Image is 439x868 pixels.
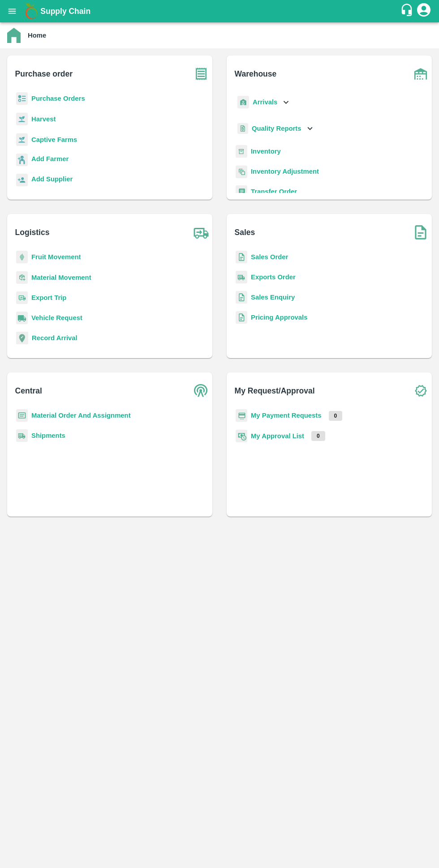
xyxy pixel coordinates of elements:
a: Supply Chain [40,5,400,17]
b: Arrivals [253,98,277,106]
a: Vehicle Request [31,314,82,321]
button: open drawer [2,1,22,21]
a: My Payment Requests [251,412,322,419]
a: Transfer Order [251,188,297,195]
a: Inventory Adjustment [251,168,319,175]
img: payment [236,409,247,422]
div: Quality Reports [236,120,315,138]
img: approval [236,429,247,443]
a: Exports Order [251,274,296,281]
img: check [409,380,432,402]
a: Sales Order [251,253,288,261]
p: 0 [329,411,343,421]
img: sales [236,311,247,324]
a: Purchase Orders [31,95,85,102]
img: sales [236,251,247,264]
img: whTransfer [236,185,247,198]
img: centralMaterial [16,409,28,422]
a: Inventory [251,148,281,155]
img: whArrival [237,96,249,109]
img: truck [190,221,212,244]
img: supplier [16,174,28,187]
img: shipments [236,271,247,284]
img: soSales [409,221,432,244]
img: farmer [16,154,28,167]
a: Add Supplier [31,174,73,186]
img: sales [236,291,247,304]
a: Export Trip [31,294,66,301]
img: inventory [236,165,247,178]
b: Home [28,32,46,39]
img: warehouse [409,63,432,85]
img: central [190,380,212,402]
b: Add Farmer [31,155,69,162]
b: Logistics [15,226,50,239]
img: whInventory [236,145,247,158]
a: Fruit Movement [31,253,81,261]
b: Central [15,385,42,397]
b: Quality Reports [252,125,301,132]
b: Purchase order [15,68,73,80]
b: Warehouse [235,68,277,80]
b: Supply Chain [40,7,90,16]
img: fruit [16,251,28,264]
img: shipments [16,429,28,442]
img: harvest [16,133,28,146]
img: harvest [16,112,28,126]
p: 0 [311,431,325,441]
a: Captive Farms [31,136,77,143]
img: recordArrival [16,332,28,344]
img: purchase [190,63,212,85]
b: Add Supplier [31,175,73,183]
b: Sales [235,226,255,239]
img: delivery [16,291,28,304]
a: Material Order And Assignment [31,412,131,419]
div: account of current user [416,2,432,21]
div: Arrivals [236,92,291,112]
a: Harvest [31,115,56,123]
img: qualityReport [237,123,248,134]
img: vehicle [16,312,28,325]
img: logo [22,2,40,20]
a: Sales Enquiry [251,294,295,301]
a: Add Farmer [31,154,69,166]
img: reciept [16,92,28,105]
b: My Request/Approval [235,385,315,397]
div: customer-support [400,3,416,19]
a: Pricing Approvals [251,314,307,321]
a: Material Movement [31,274,91,281]
a: Shipments [31,432,65,439]
a: Record Arrival [32,334,77,342]
a: My Approval List [251,432,304,440]
img: material [16,271,28,284]
img: home [7,28,21,43]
